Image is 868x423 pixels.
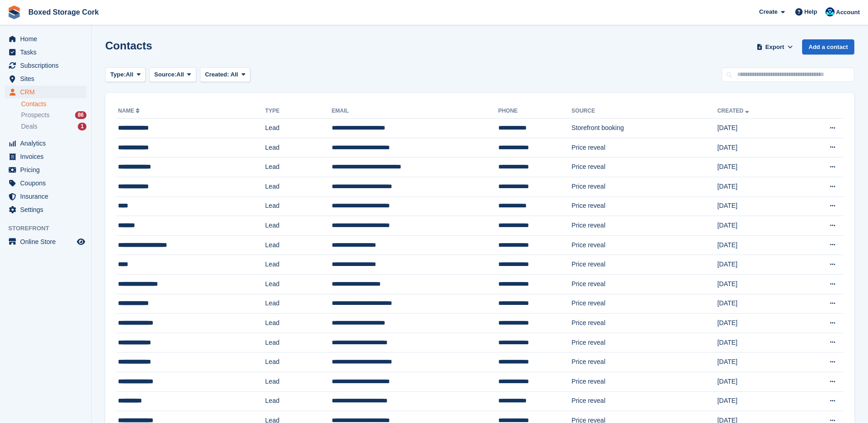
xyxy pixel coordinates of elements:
button: Created: All [200,67,250,82]
a: Add a contact [802,39,854,54]
a: menu [5,177,86,190]
td: [DATE] [717,196,798,216]
th: Phone [498,104,571,119]
span: Storefront [8,224,91,233]
td: Lead [265,255,332,275]
td: Price reveal [571,372,717,391]
td: Price reveal [571,352,717,372]
span: All [126,70,134,79]
td: Storefront booking [571,119,717,138]
a: menu [5,203,86,216]
td: [DATE] [717,157,798,177]
td: [DATE] [717,294,798,314]
td: [DATE] [717,372,798,391]
span: Create [759,7,777,16]
div: 1 [78,123,86,130]
td: Lead [265,216,332,236]
td: Lead [265,314,332,333]
a: menu [5,150,86,163]
button: Export [755,39,795,54]
td: Lead [265,352,332,372]
a: menu [5,190,86,203]
td: Price reveal [571,294,717,314]
a: Boxed Storage Cork [25,5,102,20]
span: All [177,70,184,79]
td: Lead [265,138,332,157]
td: [DATE] [717,274,798,294]
td: Lead [265,274,332,294]
a: menu [5,235,86,248]
a: menu [5,86,86,98]
td: [DATE] [717,352,798,372]
td: Price reveal [571,314,717,333]
span: Online Store [20,235,75,248]
td: Lead [265,372,332,391]
span: Type: [110,70,126,79]
td: Price reveal [571,333,717,352]
td: Price reveal [571,157,717,177]
span: Prospects [21,111,49,119]
img: Vincent [825,7,835,16]
a: menu [5,33,86,45]
td: Lead [265,177,332,196]
th: Email [332,104,498,119]
td: [DATE] [717,314,798,333]
td: Price reveal [571,177,717,196]
span: Pricing [20,163,75,176]
td: [DATE] [717,119,798,138]
th: Type [265,104,332,119]
td: [DATE] [717,391,798,411]
div: 86 [75,111,86,119]
span: Account [836,8,860,17]
td: Lead [265,391,332,411]
span: Coupons [20,177,75,190]
td: Lead [265,119,332,138]
a: menu [5,46,86,59]
a: Deals 1 [21,122,86,131]
span: Home [20,33,75,45]
span: Sites [20,72,75,85]
span: Help [804,7,817,16]
td: Price reveal [571,274,717,294]
td: [DATE] [717,255,798,275]
a: menu [5,72,86,85]
td: [DATE] [717,235,798,255]
span: Settings [20,203,75,216]
span: CRM [20,86,75,98]
a: Prospects 86 [21,110,86,120]
a: menu [5,163,86,176]
img: stora-icon-8386f47178a22dfd0bd8f6a31ec36ba5ce8667c1dd55bd0f319d3a0aa187defe.svg [7,5,21,19]
td: Lead [265,235,332,255]
a: Name [118,108,141,114]
a: menu [5,59,86,72]
td: [DATE] [717,177,798,196]
td: [DATE] [717,138,798,157]
button: Source: All [149,67,196,82]
span: All [231,71,238,78]
a: Preview store [75,236,86,247]
span: Analytics [20,137,75,150]
td: Price reveal [571,138,717,157]
span: Export [766,43,784,52]
td: Lead [265,196,332,216]
a: Created [717,108,751,114]
td: Lead [265,157,332,177]
td: Price reveal [571,196,717,216]
span: Deals [21,122,38,131]
td: Lead [265,294,332,314]
h1: Contacts [105,39,152,52]
a: Contacts [21,100,86,108]
td: Price reveal [571,391,717,411]
td: [DATE] [717,216,798,236]
td: Lead [265,333,332,352]
span: Invoices [20,150,75,163]
td: Price reveal [571,216,717,236]
td: Price reveal [571,255,717,275]
span: Created: [205,71,229,78]
td: [DATE] [717,333,798,352]
td: Price reveal [571,235,717,255]
span: Tasks [20,46,75,59]
th: Source [571,104,717,119]
span: Insurance [20,190,75,203]
span: Source: [154,70,176,79]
